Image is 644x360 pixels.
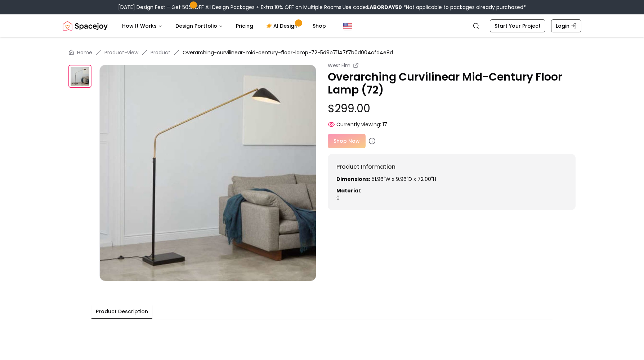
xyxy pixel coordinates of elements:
[116,19,168,33] button: How It Works
[490,19,545,32] a: Start Your Project
[328,102,576,115] p: $299.00
[118,4,526,11] div: [DATE] Design Fest – Get 50% OFF All Design Packages + Extra 10% OFF on Multiple Rooms.
[343,22,352,30] img: United States
[68,65,91,88] img: https://storage.googleapis.com/spacejoy-main/assets/5d9b71147f7b0d004cfd4e8d/image/5d9b71147f7b0d...
[328,62,350,69] small: West Elm
[336,176,567,201] div: 0
[68,49,576,56] nav: breadcrumb
[104,49,138,56] a: Product-view
[551,19,581,32] a: Login
[260,19,305,33] a: AI Design
[63,14,581,37] nav: Global
[99,65,316,281] img: https://storage.googleapis.com/spacejoy-main/assets/5d9b71147f7b0d004cfd4e8d/image/5d9b71147f7b0d...
[230,19,259,33] a: Pricing
[336,176,370,183] strong: Dimensions:
[63,19,108,33] img: Spacejoy Logo
[307,19,332,33] a: Shop
[91,305,152,319] button: Product Description
[328,70,576,96] p: Overarching Curvilinear Mid-Century Floor Lamp (72)
[170,19,229,33] button: Design Portfolio
[77,49,92,56] a: Home
[343,4,402,11] span: Use code:
[336,121,381,128] span: Currently viewing:
[336,187,361,194] strong: Material:
[367,4,402,11] b: LABORDAY50
[402,4,526,11] span: *Not applicable to packages already purchased*
[151,49,170,56] a: Product
[336,163,567,171] h6: Product Information
[183,49,393,56] span: Overarching-curvilinear-mid-century-floor-lamp-72-5d9b71147f7b0d004cfd4e8d
[336,176,567,183] p: 51.96"W x 9.96"D x 72.00"H
[383,121,387,128] span: 17
[63,19,108,33] a: Spacejoy
[116,19,332,33] nav: Main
